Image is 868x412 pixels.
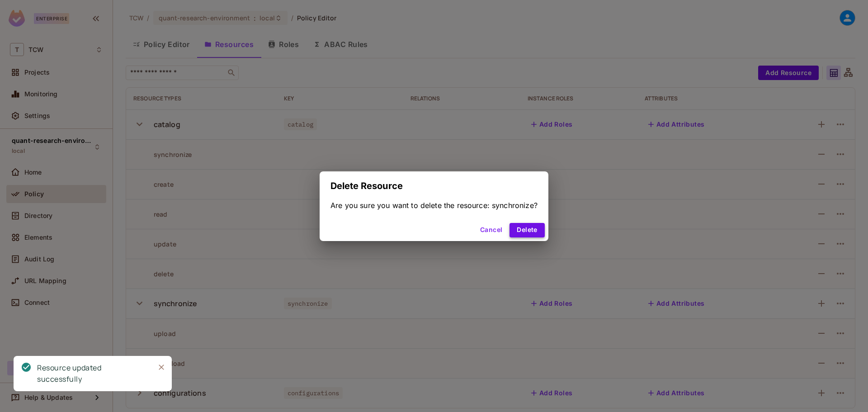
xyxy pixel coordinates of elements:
div: Resource updated successfully [37,362,147,385]
button: Close [155,360,168,374]
h2: Delete Resource [320,171,548,200]
div: Are you sure you want to delete the resource: synchronize? [330,200,538,210]
button: Cancel [476,223,506,237]
button: Delete [509,223,544,237]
